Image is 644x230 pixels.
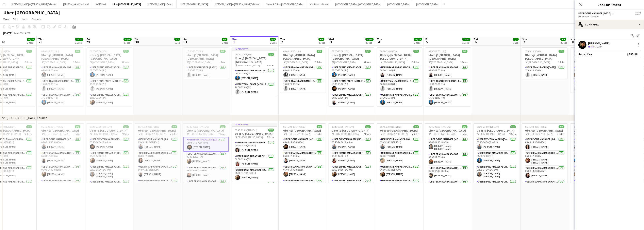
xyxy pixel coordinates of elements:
[578,15,641,18] div: 05:45-14:30 (8h45m)
[122,61,129,64] span: 3 Roles
[429,50,446,53] span: 08:00-23:00 (15h)
[380,50,398,53] span: 08:00-23:00 (15h)
[329,123,374,183] div: 05:45-23:00 (17h15m)7/7Uber @ [GEOGRAPHIC_DATA] T1 [GEOGRAPHIC_DATA]7 RolesUBER Event Manager (Mo...
[280,53,326,60] h3: Uber @ [MEDICAL_DATA][GEOGRAPHIC_DATA]
[575,2,644,7] h3: Job Fulfilment
[329,37,334,41] span: Wed
[238,64,260,67] span: [GEOGRAPHIC_DATA]
[42,50,59,53] span: 08:00-23:00 (15h)
[377,123,422,183] app-job-card: 05:45-23:00 (17h15m)7/7Uber @ [GEOGRAPHIC_DATA] T1 [GEOGRAPHIC_DATA]7 RolesUBER Event Manager (Mo...
[522,166,567,179] app-card-role: UBER Brand Ambassador ([DATE])1/106:00-14:30 (8h30m)[PERSON_NAME]
[377,137,422,151] app-card-role: UBER Event Manager (Mon - Fri)1/105:45-14:30 (8h45m)[PERSON_NAME]
[377,65,422,79] app-card-role: UBER Brand Ambassador ([PERSON_NAME])1/108:00-12:00 (4h)[PERSON_NAME]
[280,37,285,41] span: Tue
[462,125,467,128] span: 7/7
[462,50,467,53] span: 3/3
[211,0,263,8] button: [PERSON_NAME] & [PERSON_NAME]'s Board
[425,37,429,41] span: Fri
[425,47,471,106] app-job-card: 08:00-23:00 (15h)3/3Uber @ [MEDICAL_DATA][GEOGRAPHIC_DATA] [GEOGRAPHIC_DATA]3 RolesUBER Brand Amb...
[425,123,471,183] app-job-card: 05:45-23:00 (17h15m)7/7Uber @ [GEOGRAPHIC_DATA] T1 [GEOGRAPHIC_DATA]7 RolesUBER Event Manager (Mo...
[135,123,180,183] div: 05:45-23:00 (17h15m)7/7Uber @ [GEOGRAPHIC_DATA] T1 [GEOGRAPHIC_DATA]7 RolesUBER Event Manager ([D...
[270,38,276,41] span: 9/9
[315,61,322,64] span: 2 Roles
[332,50,349,53] span: 08:00-23:00 (15h)
[283,125,306,128] span: 05:45-23:00 (17h15m)
[364,61,371,64] span: 3 Roles
[187,125,209,128] span: 05:45-23:00 (17h15m)
[73,132,80,135] span: 7 Roles
[8,0,60,8] button: [PERSON_NAME] & [PERSON_NAME]'s Board
[575,20,644,29] div: Confirmed
[92,0,109,8] button: SAMSUNG
[574,50,591,53] span: 08:00-23:00 (15h)
[13,17,18,21] span: Edit
[220,125,226,128] span: 7/7
[317,125,322,128] span: 7/7
[522,179,567,193] app-card-role: UBER Brand Ambassador ([DATE])1/1
[329,47,374,106] app-job-card: 08:00-23:00 (15h)3/3Uber @ [MEDICAL_DATA][GEOGRAPHIC_DATA] [GEOGRAPHIC_DATA]3 RolesUBER Brand Amb...
[280,65,326,79] app-card-role: UBER Brand Ambassador ([PERSON_NAME])1/108:00-12:00 (4h)[PERSON_NAME]
[509,132,516,135] span: 7 Roles
[522,123,567,183] div: 05:45-23:00 (17h15m)7/7Uber @ [GEOGRAPHIC_DATA] T1 [GEOGRAPHIC_DATA]7 RolesUBER Event Manager ([D...
[183,179,229,193] app-card-role: UBER Brand Ambassador ([DATE])1/1
[87,37,90,41] span: Fri
[474,129,519,132] h3: Uber @ [GEOGRAPHIC_DATA]
[170,132,177,135] span: 7 Roles
[38,47,84,106] app-job-card: 08:00-23:00 (15h)3/3Uber @ [MEDICAL_DATA][GEOGRAPHIC_DATA] [GEOGRAPHIC_DATA]3 RolesUBER Brand Amb...
[413,0,442,8] button: [GEOGRAPHIC_DATA]
[138,125,161,128] span: 05:45-23:00 (17h15m)
[377,53,422,60] h3: Uber @ [MEDICAL_DATA][GEOGRAPHIC_DATA]
[377,178,422,192] app-card-role: UBER Brand Ambassador ([PERSON_NAME])1/107:00-13:00 (6h)
[13,32,23,35] span: Week 35
[477,125,499,128] span: 05:45-23:00 (17h15m)
[412,61,419,64] span: 3 Roles
[87,123,132,183] app-job-card: 05:45-23:00 (17h15m)7/7Uber @ [GEOGRAPHIC_DATA] T1 [GEOGRAPHIC_DATA]7 RolesUBER Event Manager (Mo...
[380,125,402,128] span: 05:45-23:00 (17h15m)
[558,61,564,64] span: 1 Role
[425,152,471,166] app-card-role: UBER Brand Ambassador ([PERSON_NAME])1/106:00-12:00 (6h)[PERSON_NAME]
[268,129,274,132] span: 7/7
[38,123,84,183] div: 05:45-23:00 (17h15m)7/7Uber @ [GEOGRAPHIC_DATA] T1 [GEOGRAPHIC_DATA]7 RolesUBER Event Manager (Mo...
[377,129,422,132] h3: Uber @ [GEOGRAPHIC_DATA]
[315,132,322,135] span: 7 Roles
[480,132,505,135] span: T1 [GEOGRAPHIC_DATA]
[474,179,519,194] app-card-role: UBER Brand Ambassador ([DATE])1/1
[141,132,166,135] span: T1 [GEOGRAPHIC_DATA]
[528,61,550,64] span: [GEOGRAPHIC_DATA]
[329,53,374,60] h3: Uber @ [MEDICAL_DATA][GEOGRAPHIC_DATA]
[32,17,41,21] span: Comms
[87,53,132,60] h3: Uber @ [MEDICAL_DATA][GEOGRAPHIC_DATA]
[317,50,322,53] span: 2/2
[3,17,9,21] span: View
[461,132,467,135] span: 7 Roles
[90,125,112,128] span: 05:45-23:00 (17h15m)
[232,140,277,154] app-card-role: UBER Event Manager (Mon - Fri)1/105:45-14:30 (8h45m)[PERSON_NAME]
[280,123,326,183] app-job-card: 05:45-23:00 (17h15m)7/7Uber @ [GEOGRAPHIC_DATA] T1 [GEOGRAPHIC_DATA]7 RolesUBER Event Manager (Mo...
[183,37,188,41] span: Sun
[429,125,451,128] span: 05:45-23:00 (17h15m)
[425,53,471,60] h3: Uber @ [MEDICAL_DATA][GEOGRAPHIC_DATA]
[334,61,357,64] span: [GEOGRAPHIC_DATA]
[425,93,471,106] app-card-role: UBER Brand Ambassador ([PERSON_NAME])1/117:30-21:30 (4h)[PERSON_NAME]
[87,151,132,165] app-card-role: UBER Brand Ambassador ([PERSON_NAME])1/106:00-12:00 (6h)[PERSON_NAME]
[474,123,519,183] app-job-card: 05:45-23:00 (17h15m)7/7Uber @ [GEOGRAPHIC_DATA] T1 [GEOGRAPHIC_DATA]7 RolesUBER Event Manager ([D...
[364,132,371,135] span: 7 Roles
[135,37,139,41] span: Sat
[2,17,11,22] a: View
[235,53,253,56] span: 08:00-23:00 (15h)
[377,79,422,93] app-card-role: Uber Team Leader (Mon - Fri)1/116:00-23:00 (7h)[PERSON_NAME]
[26,125,32,128] span: 7/7
[522,53,567,60] h3: Uber @ [MEDICAL_DATA][GEOGRAPHIC_DATA]
[384,0,413,8] button: [GEOGRAPHIC_DATA]
[474,137,519,151] app-card-role: UBER Event Manager ([DATE])1/105:45-14:30 (8h45m)[PERSON_NAME]
[571,47,616,93] div: 08:00-23:00 (15h)2/2Uber @ [MEDICAL_DATA][GEOGRAPHIC_DATA] [GEOGRAPHIC_DATA]2 RolesUBER Brand Amb...
[280,47,326,93] app-job-card: 08:00-23:00 (15h)2/2Uber @ [MEDICAL_DATA][GEOGRAPHIC_DATA] [GEOGRAPHIC_DATA]2 RolesUBER Brand Amb...
[232,132,277,136] h3: Uber @ [GEOGRAPHIC_DATA]
[425,65,471,79] app-card-role: UBER Brand Ambassador ([PERSON_NAME])1/108:00-12:00 (4h)[PERSON_NAME]
[44,61,66,64] span: [GEOGRAPHIC_DATA]
[528,132,553,135] span: T1 [GEOGRAPHIC_DATA]
[377,151,422,165] app-card-role: UBER Brand Ambassador ([PERSON_NAME])1/106:00-12:00 (6h)[PERSON_NAME]
[30,17,43,22] a: Comms
[571,178,616,192] app-card-role: UBER Brand Ambassador ([PERSON_NAME])1/107:00-13:00 (6h)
